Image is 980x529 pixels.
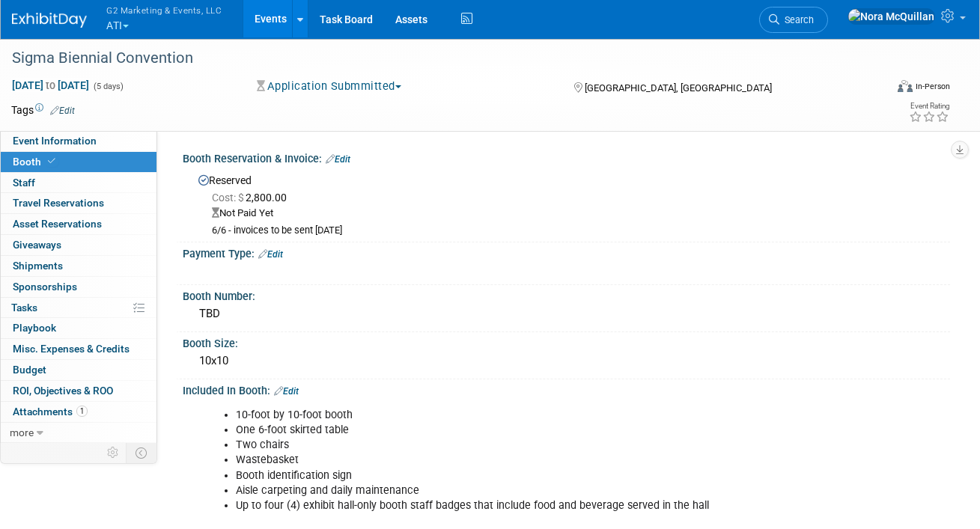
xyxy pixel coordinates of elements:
span: Cost: $ [212,192,246,204]
a: more [1,423,156,443]
a: Edit [50,106,75,116]
div: Sigma Biennial Convention [7,45,870,72]
a: Attachments1 [1,402,156,422]
span: Tasks [11,302,37,314]
div: Booth Number: [183,285,950,304]
a: Asset Reservations [1,214,156,234]
a: Edit [274,386,299,397]
div: Event Rating [909,103,949,110]
td: Personalize Event Tab Strip [100,443,127,462]
div: Booth Size: [183,332,950,351]
span: 1 [76,406,88,417]
li: Booth identification sign [236,468,791,483]
span: Asset Reservations [13,218,102,230]
div: Payment Type: [183,242,950,262]
a: Giveaways [1,235,156,255]
span: Event Information [13,135,97,147]
i: Booth reservation complete [48,157,55,165]
li: Two chairs [236,438,791,453]
span: Giveaways [13,239,61,251]
span: G2 Marketing & Events, LLC [106,2,222,18]
span: Misc. Expenses & Credits [13,343,130,355]
a: Misc. Expenses & Credits [1,339,156,359]
a: Booth [1,152,156,172]
span: Travel Reservations [13,197,104,209]
li: One 6-foot skirted table [236,423,791,438]
span: [DATE] [DATE] [11,79,90,92]
span: (5 days) [92,82,124,91]
a: Budget [1,360,156,380]
div: 6/6 - invoices to be sent [DATE] [212,224,939,237]
span: 2,800.00 [212,192,293,204]
span: Sponsorships [13,281,77,293]
button: Application Submmitted [252,79,407,94]
a: Event Information [1,131,156,151]
td: Toggle Event Tabs [127,443,157,462]
span: Shipments [13,260,63,272]
span: [GEOGRAPHIC_DATA], [GEOGRAPHIC_DATA] [585,82,772,94]
li: Aisle carpeting and daily maintenance [236,483,791,498]
span: Playbook [13,322,56,334]
div: Booth Reservation & Invoice: [183,147,950,167]
div: 10x10 [194,349,939,373]
li: 10-foot by 10-foot booth [236,408,791,423]
div: Event Format [812,78,950,100]
span: Search [779,14,814,25]
a: Tasks [1,298,156,318]
a: Sponsorships [1,277,156,297]
a: Playbook [1,318,156,338]
div: Reserved [194,169,939,237]
span: Attachments [13,406,88,418]
img: Format-Inperson.png [898,80,913,92]
span: to [43,79,58,91]
div: TBD [194,302,939,325]
li: Up to four (4) exhibit hall-only booth staff badges that include food and beverage served in the ... [236,498,791,513]
img: ExhibitDay [12,13,87,28]
li: Wastebasket [236,453,791,468]
span: Budget [13,364,46,376]
span: ROI, Objectives & ROO [13,385,113,397]
a: Travel Reservations [1,193,156,213]
a: ROI, Objectives & ROO [1,381,156,401]
div: Not Paid Yet [212,207,939,221]
td: Tags [11,103,75,117]
span: Staff [13,177,35,189]
div: In-Person [915,81,950,92]
a: Edit [326,154,350,165]
span: Booth [13,156,58,168]
a: Edit [258,249,283,260]
div: Included In Booth: [183,379,950,399]
a: Search [759,7,828,33]
span: more [10,426,34,438]
a: Shipments [1,256,156,276]
img: Nora McQuillan [847,8,935,25]
a: Staff [1,173,156,193]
